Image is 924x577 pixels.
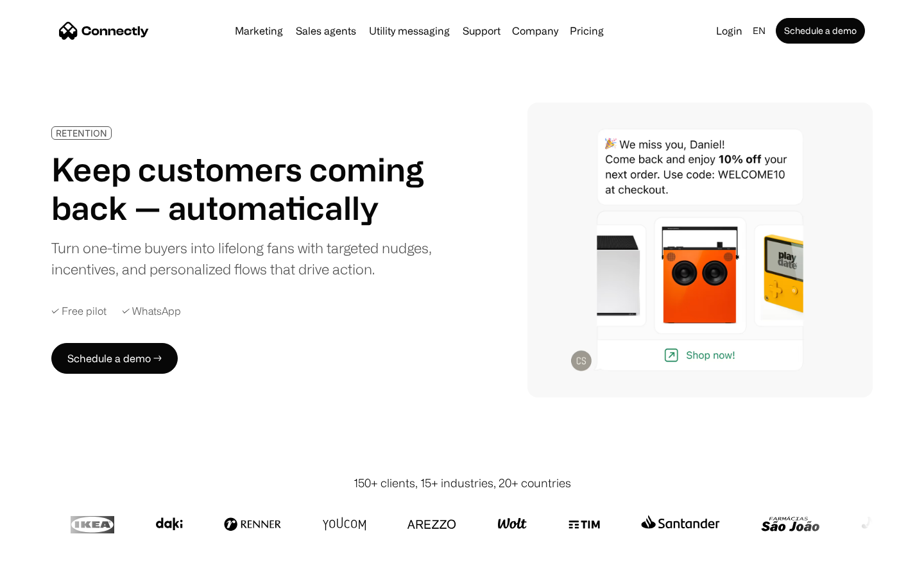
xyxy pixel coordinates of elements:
[776,18,865,44] a: Schedule a demo
[711,22,748,40] a: Login
[354,474,571,492] div: 150+ clients, 15+ industries, 20+ countries
[230,26,288,36] a: Marketing
[364,26,455,36] a: Utility messaging
[291,26,361,36] a: Sales agents
[26,555,77,573] ul: Language list
[753,22,766,40] div: en
[51,343,178,374] a: Schedule a demo →
[51,237,441,280] div: Turn one-time buyers into lifelong fans with targeted nudges, incentives, and personalized flows ...
[51,305,107,317] div: ✓ Free pilot
[13,553,77,573] aside: Language selected: English
[122,305,181,317] div: ✓ WhatsApp
[565,26,609,36] a: Pricing
[508,22,562,40] div: Company
[59,21,149,40] a: home
[51,150,441,227] h1: Keep customers coming back — automatically
[56,128,107,138] div: RETENTION
[512,22,558,40] div: Company
[458,26,506,36] a: Support
[748,22,773,40] div: en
